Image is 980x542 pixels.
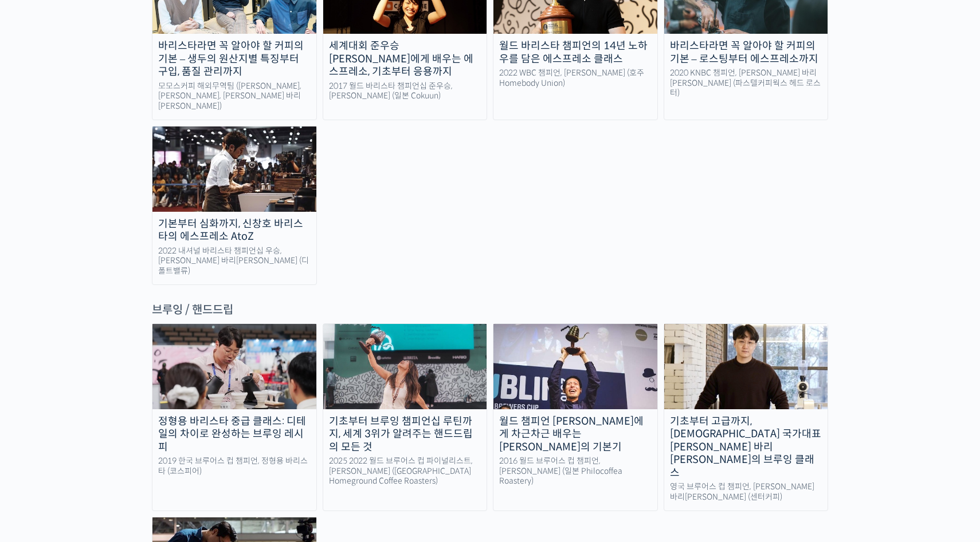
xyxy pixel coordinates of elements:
a: 홈 [3,363,76,391]
div: 2022 WBC 챔피언, [PERSON_NAME] (호주 Homebody Union) [493,68,657,88]
a: 설정 [148,363,220,391]
a: 월드 챔피언 [PERSON_NAME]에게 차근차근 배우는 [PERSON_NAME]의 기본기 2016 월드 브루어스 컵 챔피언, [PERSON_NAME] (일본 Philocof... [493,323,658,511]
div: 2019 한국 브루어스 컵 챔피언, 정형용 바리스타 (코스피어) [152,456,316,476]
div: 2016 월드 브루어스 컵 챔피언, [PERSON_NAME] (일본 Philocoffea Roastery) [493,456,657,486]
div: 브루잉 / 핸드드립 [152,302,828,318]
div: 세계대회 준우승 [PERSON_NAME]에게 배우는 에스프레소, 기초부터 응용까지 [323,39,487,78]
div: 2025 2022 월드 브루어스 컵 파이널리스트, [PERSON_NAME] ([GEOGRAPHIC_DATA] Homeground Coffee Roasters) [323,456,487,486]
a: 대화 [76,363,148,391]
a: 기초부터 고급까지, [DEMOGRAPHIC_DATA] 국가대표 [PERSON_NAME] 바리[PERSON_NAME]의 브루잉 클래스 영국 브루어스 컵 챔피언, [PERSON_... [664,323,829,511]
a: 기본부터 심화까지, 신창호 바리스타의 에스프레소 AtoZ 2022 내셔널 바리스타 챔피언십 우승, [PERSON_NAME] 바리[PERSON_NAME] (디폴트밸류) [152,126,317,285]
img: fundamentals-of-brewing_course-thumbnail.jpeg [493,324,657,409]
div: 바리스타라면 꼭 알아야 할 커피의 기본 – 생두의 원산지별 특징부터 구입, 품질 관리까지 [152,39,316,78]
div: 영국 브루어스 컵 챔피언, [PERSON_NAME] 바리[PERSON_NAME] (센터커피) [664,482,828,502]
img: changhoshin_thumbnail2.jpeg [152,126,316,211]
div: 월드 챔피언 [PERSON_NAME]에게 차근차근 배우는 [PERSON_NAME]의 기본기 [493,415,657,454]
span: 설정 [177,380,191,389]
img: from-brewing-basics-to-competition_course-thumbnail.jpg [323,324,487,409]
a: 기초부터 브루잉 챔피언십 루틴까지, 세계 3위가 알려주는 핸드드립의 모든 것 2025 2022 월드 브루어스 컵 파이널리스트, [PERSON_NAME] ([GEOGRAPHIC... [323,323,488,511]
div: 모모스커피 해외무역팀 ([PERSON_NAME], [PERSON_NAME], [PERSON_NAME] 바리[PERSON_NAME]) [152,81,316,112]
a: 정형용 바리스타 중급 클래스: 디테일의 차이로 완성하는 브루잉 레시피 2019 한국 브루어스 컵 챔피언, 정형용 바리스타 (코스피어) [152,323,317,511]
div: 2017 월드 바리스타 챔피언십 준우승, [PERSON_NAME] (일본 Cokuun) [323,81,487,101]
span: 홈 [36,380,43,389]
div: 바리스타라면 꼭 알아야 할 커피의 기본 – 로스팅부터 에스프레소까지 [664,39,828,65]
div: 기초부터 브루잉 챔피언십 루틴까지, 세계 3위가 알려주는 핸드드립의 모든 것 [323,415,487,454]
img: sanghopark-thumbnail.jpg [664,324,828,409]
div: 정형용 바리스타 중급 클래스: 디테일의 차이로 완성하는 브루잉 레시피 [152,415,316,454]
div: 기초부터 고급까지, [DEMOGRAPHIC_DATA] 국가대표 [PERSON_NAME] 바리[PERSON_NAME]의 브루잉 클래스 [664,415,828,480]
div: 기본부터 심화까지, 신창호 바리스타의 에스프레소 AtoZ [152,217,316,243]
img: advanced-brewing_course-thumbnail.jpeg [152,324,316,409]
div: 월드 바리스타 챔피언의 14년 노하우를 담은 에스프레소 클래스 [493,39,657,65]
span: 대화 [105,381,119,390]
div: 2022 내셔널 바리스타 챔피언십 우승, [PERSON_NAME] 바리[PERSON_NAME] (디폴트밸류) [152,246,316,276]
div: 2020 KNBC 챔피언, [PERSON_NAME] 바리[PERSON_NAME] (파스텔커피웍스 헤드 로스터) [664,68,828,98]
